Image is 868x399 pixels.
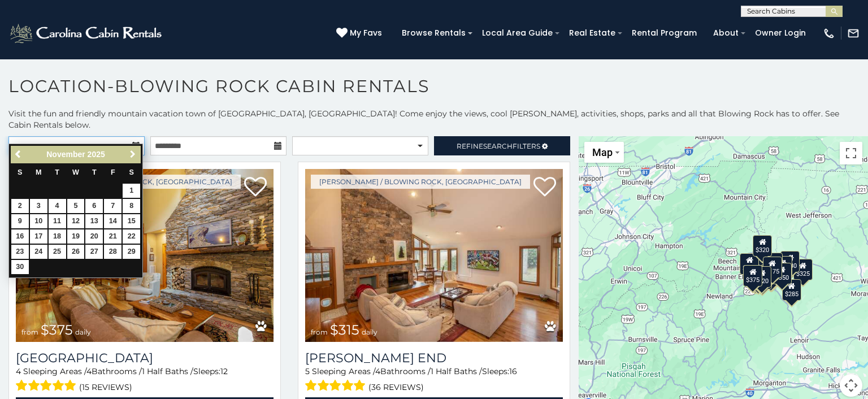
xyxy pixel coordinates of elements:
[753,235,772,256] div: $320
[752,266,771,287] div: $220
[305,350,563,366] a: [PERSON_NAME] End
[55,168,59,176] span: Tuesday
[104,214,121,228] a: 14
[14,150,23,159] span: Previous
[772,263,792,284] div: $350
[111,168,115,176] span: Friday
[46,150,85,159] span: November
[30,229,47,244] a: 17
[592,146,613,158] span: Map
[780,251,800,272] div: $930
[823,27,835,40] img: phone-regular-white.png
[11,260,29,274] a: 30
[21,328,38,336] span: from
[350,27,382,39] span: My Favs
[142,366,193,376] span: 1 Half Baths /
[793,259,813,280] div: $325
[129,168,134,176] span: Saturday
[67,214,85,228] a: 12
[311,175,530,189] a: [PERSON_NAME] / Blowing Rock, [GEOGRAPHIC_DATA]
[88,150,105,159] span: 2025
[305,366,563,394] div: Sleeping Areas / Bathrooms / Sleeps:
[36,168,42,176] span: Monday
[305,169,563,342] img: Moss End
[104,245,121,259] a: 28
[123,184,140,198] a: 1
[11,245,29,259] a: 23
[840,142,862,164] button: Toggle fullscreen view
[753,267,772,289] div: $345
[67,245,85,259] a: 26
[16,169,274,342] img: Mountain Song Lodge
[85,214,103,228] a: 13
[763,256,782,277] div: $175
[85,245,103,259] a: 27
[763,252,783,274] div: $150
[123,245,140,259] a: 29
[30,214,47,228] a: 10
[16,366,21,376] span: 4
[708,24,744,42] a: About
[533,176,556,199] a: Add to favorites
[749,267,768,288] div: $355
[563,24,621,42] a: Real Estate
[773,256,792,277] div: $226
[782,279,801,300] div: $285
[18,168,22,176] span: Sunday
[49,214,66,228] a: 11
[305,169,563,342] a: Moss End from $315 daily
[330,322,359,338] span: $315
[49,245,66,259] a: 25
[123,214,140,228] a: 15
[104,229,121,244] a: 21
[311,328,328,336] span: from
[220,366,228,376] span: 12
[72,168,79,176] span: Wednesday
[483,142,513,150] span: Search
[12,148,26,162] a: Previous
[104,199,121,213] a: 7
[336,27,385,40] a: My Favs
[749,24,811,42] a: Owner Login
[86,366,92,376] span: 4
[626,24,702,42] a: Rental Program
[11,229,29,244] a: 16
[740,253,759,275] div: $400
[457,142,540,150] span: Refine Filters
[92,168,97,176] span: Thursday
[743,264,762,286] div: $375
[123,199,140,213] a: 8
[30,245,47,259] a: 24
[368,380,424,394] span: (36 reviews)
[49,229,66,244] a: 18
[16,350,274,366] a: [GEOGRAPHIC_DATA]
[11,199,29,213] a: 2
[431,366,482,376] span: 1 Half Baths /
[11,214,29,228] a: 9
[123,229,140,244] a: 22
[375,366,380,376] span: 4
[840,374,862,397] button: Map camera controls
[584,142,624,163] button: Change map style
[85,229,103,244] a: 20
[244,176,267,199] a: Add to favorites
[16,350,274,366] h3: Mountain Song Lodge
[8,22,165,45] img: White-1-2.png
[509,366,517,376] span: 16
[396,24,471,42] a: Browse Rentals
[75,328,91,336] span: daily
[16,169,274,342] a: Mountain Song Lodge from $375 daily
[125,148,140,162] a: Next
[362,328,377,336] span: daily
[476,24,558,42] a: Local Area Guide
[847,27,860,40] img: mail-regular-white.png
[79,380,132,394] span: (15 reviews)
[67,199,85,213] a: 5
[16,366,274,394] div: Sleeping Areas / Bathrooms / Sleeps:
[85,199,103,213] a: 6
[305,350,563,366] h3: Moss End
[49,199,66,213] a: 4
[434,136,570,155] a: RefineSearchFilters
[305,366,310,376] span: 5
[67,229,85,244] a: 19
